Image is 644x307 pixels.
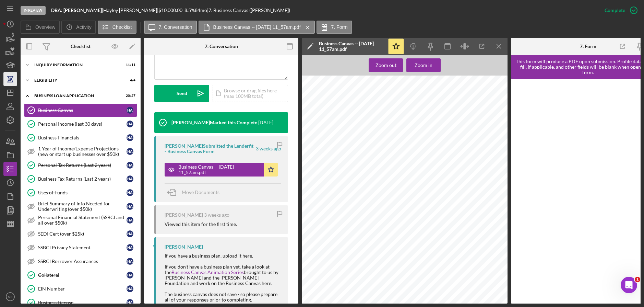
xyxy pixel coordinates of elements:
button: Complete [598,3,641,17]
div: 8.5 % [184,8,195,13]
label: Business Canvas -- [DATE] 11_57am.pdf [213,24,301,30]
div: $10,000.00 [158,8,184,13]
button: Overview [21,21,60,34]
span: 1 [635,277,640,282]
div: INQUIRY INFORMATION [34,63,118,67]
b: DBA: [PERSON_NAME] [51,7,102,13]
button: MK [3,290,17,304]
div: H A [127,258,133,265]
div: Personal Financial Statement (SSBCI and all over $50k) [38,215,127,226]
button: 7. Form [317,21,352,34]
a: SEDI Cert (over $25k)HA [24,227,137,241]
button: Business Canvas -- [DATE] 11_57am.pdf [199,21,315,34]
button: Activity [61,21,96,34]
div: Business Tax Returns (Last 2 years) [38,176,127,182]
text: MK [8,295,13,299]
div: ELIGIBILITY [34,78,118,82]
div: | 7. Business Canvas ([PERSON_NAME]) [207,8,290,13]
a: Business Canvas Animation Series [171,269,244,275]
label: 7. Conversation [159,24,192,30]
a: Personal Tax Returns (Last 2 years)HA [24,158,137,172]
div: H A [127,217,133,224]
button: Move Documents [165,184,226,201]
button: Business Canvas -- [DATE] 11_57am.pdf [165,163,278,177]
a: Business CanvasHA [24,103,137,117]
div: H A [127,203,133,210]
div: H A [127,134,133,141]
a: CollateralHA [24,268,137,282]
div: 20 / 27 [123,94,135,98]
div: SSBCI Privacy Statement [38,245,127,250]
a: 1 Year of Income/Expense Projections (new or start up businesses over $50k)HA [24,145,137,158]
div: Send [177,85,187,102]
div: 1 Year of Income/Expense Projections (new or start up businesses over $50k) [38,146,127,157]
a: EIN NumberHA [24,282,137,296]
div: Zoom out [375,58,396,72]
a: Personal Income (last 30 days)HA [24,117,137,131]
div: H A [127,175,133,182]
button: Send [154,85,209,102]
div: Business License [38,300,127,305]
div: [PERSON_NAME] [165,212,203,218]
div: BUSINESS LOAN APPLICATION [34,94,118,98]
div: H A [127,121,133,127]
button: Zoom in [406,58,441,72]
div: Personal Income (last 30 days) [38,121,127,127]
time: 2025-08-08 15:57 [256,146,281,151]
div: 84 mo [195,8,207,13]
time: 2025-08-11 17:55 [258,120,273,125]
div: Viewed this item for the first time. [165,221,237,227]
div: [PERSON_NAME] Submitted the Lenderfit - Business Canvas Form [165,143,255,154]
time: 2025-08-08 15:34 [204,212,229,218]
div: Business Canvas [38,107,127,113]
div: 11 / 11 [123,63,135,67]
div: Business Canvas -- [DATE] 11_57am.pdf [178,164,261,175]
div: SSBCI Borrower Assurances [38,259,127,264]
div: Business Canvas -- [DATE] 11_57am.pdf [319,41,384,52]
label: Activity [76,24,91,30]
a: Uses of FundsHA [24,186,137,200]
span: Move Documents [182,189,219,195]
div: Hayley [PERSON_NAME] | [103,8,158,13]
div: [PERSON_NAME] [165,244,203,250]
div: The business canvas does not save - so please prepare all of your responses prior to completing. [165,292,281,303]
button: Zoom out [369,58,403,72]
button: 7. Conversation [144,21,197,34]
div: Uses of Funds [38,190,127,195]
div: In Review [21,6,46,15]
a: SSBCI Privacy StatementHA [24,241,137,254]
a: SSBCI Borrower AssurancesHA [24,254,137,268]
iframe: Intercom live chat [621,277,637,293]
div: H A [127,189,133,196]
div: 7. Conversation [205,44,238,49]
a: Business FinancialsHA [24,131,137,145]
div: H A [127,285,133,292]
div: EIN Number [38,286,127,292]
div: If you have a business plan, upload it here. If you don't have a business plan yet, take a look a... [165,253,281,286]
div: Zoom in [415,58,432,72]
div: Checklist [71,44,91,49]
div: H A [127,299,133,306]
div: Brief Summary of Info Needed for Underwriting (over $50k) [38,201,127,212]
label: Checklist [112,24,132,30]
div: H A [127,272,133,278]
div: | [51,8,103,13]
label: 7. Form [331,24,348,30]
div: Collateral [38,272,127,278]
div: 4 / 4 [123,78,135,82]
div: H A [127,148,133,155]
label: Overview [35,24,55,30]
div: 7. Form [580,44,596,49]
div: [PERSON_NAME] Marked this Complete [171,120,257,125]
div: Personal Tax Returns (Last 2 years) [38,162,127,168]
div: H A [127,107,133,114]
div: H A [127,230,133,237]
div: SEDI Cert (over $25k) [38,231,127,237]
a: Personal Financial Statement (SSBCI and all over $50k)HA [24,213,137,227]
div: Complete [605,3,625,17]
div: Business Financials [38,135,127,140]
a: Business Tax Returns (Last 2 years)HA [24,172,137,186]
div: H A [127,244,133,251]
button: Checklist [98,21,136,34]
a: Brief Summary of Info Needed for Underwriting (over $50k)HA [24,200,137,213]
